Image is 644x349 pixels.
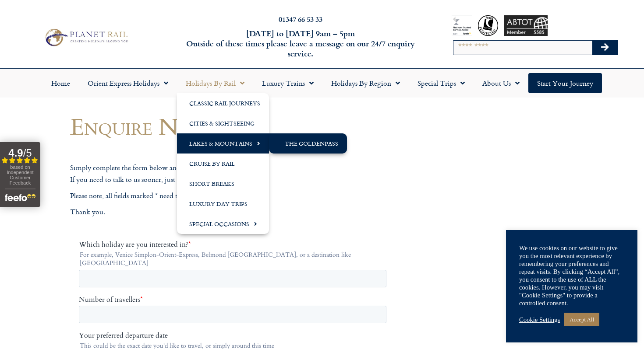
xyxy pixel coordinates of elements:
ul: Lakes & Mountains [269,133,347,154]
div: We use cookies on our website to give you the most relevant experience by remembering your prefer... [519,244,624,307]
a: Cities & Sightseeing [177,113,269,133]
ul: Holidays by Rail [177,93,269,234]
a: Start your Journey [528,73,602,93]
a: Special Trips [409,73,474,93]
a: Holidays by Rail [177,73,253,93]
a: About Us [474,73,528,93]
a: The GoldenPass [269,133,347,154]
span: Your last name [156,195,200,205]
input: By telephone [2,329,8,335]
a: Orient Express Holidays [79,73,177,93]
p: Thank you. [70,206,399,218]
a: Special Occasions [177,214,269,234]
img: Planet Rail Train Holidays Logo [42,27,130,48]
a: Lakes & Mountains [177,133,269,154]
a: Short Breaks [177,174,269,194]
p: Please note, all fields marked * need to be completed. [70,190,399,202]
a: 01347 66 53 33 [279,14,322,24]
a: Classic Rail Journeys [177,93,269,113]
a: Cookie Settings [519,316,560,324]
h1: Enquire Now [70,113,399,139]
a: Accept All [564,313,599,326]
p: Simply complete the form below and we’ll get in touch [DATE]. If you need to talk to us sooner, j... [70,162,399,185]
a: Luxury Trains [253,73,322,93]
a: Holidays by Region [322,73,409,93]
button: Search [592,41,618,55]
span: By email [10,317,36,326]
a: Cruise by Rail [177,154,269,174]
input: By email [2,318,8,324]
nav: Menu [4,73,640,93]
h6: [DATE] to [DATE] 9am – 5pm Outside of these times please leave a message on our 24/7 enquiry serv... [174,28,427,59]
a: Luxury Day Trips [177,194,269,214]
span: By telephone [10,328,49,338]
a: Home [42,73,79,93]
